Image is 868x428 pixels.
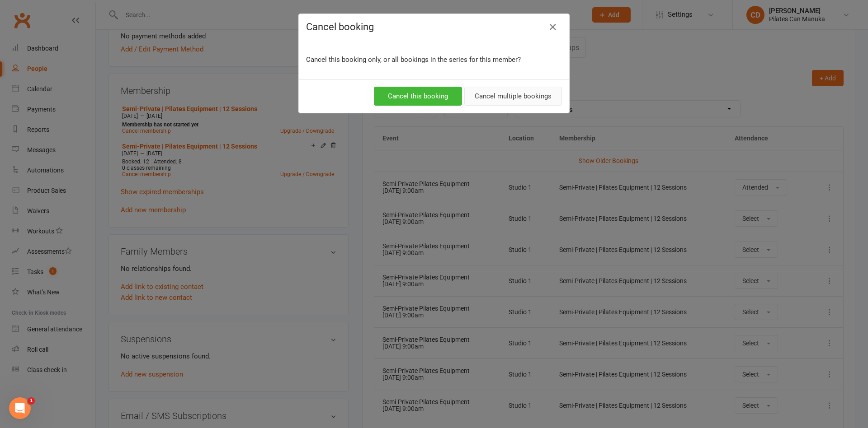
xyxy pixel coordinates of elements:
span: 1 [28,397,35,405]
h4: Cancel booking [306,21,562,33]
button: Cancel this booking [374,87,462,106]
iframe: Intercom live chat [9,397,31,419]
p: Cancel this booking only, or all bookings in the series for this member? [306,54,562,65]
button: Close [546,20,560,34]
button: Cancel multiple bookings [464,87,562,106]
